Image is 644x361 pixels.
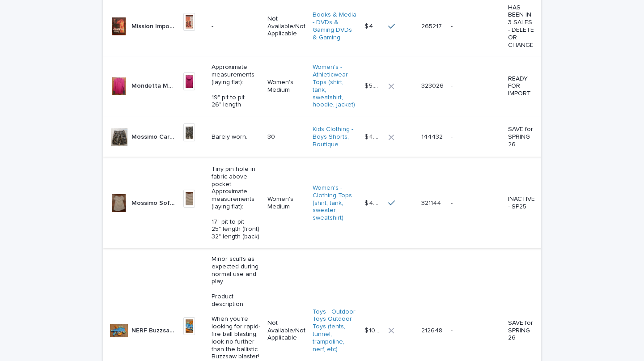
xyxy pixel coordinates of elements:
p: 265217 [421,21,444,30]
p: SAVE for SPRING 26 [508,319,535,342]
p: HAS BEEN IN 3 SALES - DELETE OR CHANGE [508,4,535,49]
p: - [451,81,454,90]
p: Women's Medium [267,195,305,211]
p: Not Available/Not Applicable [267,15,305,38]
p: Mossimo Cargo Shorts - Green Camo Boys or Men's 30 Waist (MEASUREMENTS IN PHOTOS) 30 [131,132,178,141]
p: - [451,132,454,141]
a: Women's - Athleticwear Tops (shirt, tank, sweatshirt, hoodie, jacket) [313,64,357,109]
p: INACTIVE - SP25 [508,195,535,211]
p: Women's Medium [267,79,305,94]
p: $ 5.00 [364,81,382,90]
p: Approximate measurements (laying flat): 19" pit to pit 26" length [212,64,260,109]
tr: Mondetta MPG Sport Running Athletic Active 1/4 Zip Long Sleeve Hoodie - Fuschia Pink Women's Medi... [103,56,549,116]
p: Mission Impossible 2 DVD Movie [131,21,178,30]
p: - [451,21,454,30]
a: Women's - Clothing Tops (shirt, tank, sweater, sweatshirt) [313,184,357,222]
p: NERF Buzzsaw Ball Blaster & 2 Balls [131,325,178,335]
p: Mondetta MPG Sport Running Athletic Active 1/4 Zip Long Sleeve Hoodie - Fuschia Pink Women's Medi... [131,81,178,90]
p: READY FOR IMPORT [508,75,535,98]
p: 212648 [421,325,444,335]
p: 321144 [421,198,443,207]
p: $ 10.00 [364,325,382,335]
p: $ 4.00 [364,132,382,141]
p: 323026 [421,81,445,90]
p: Barely worn. [212,133,260,141]
p: 144432 [421,132,445,141]
p: Tiny pin hole in fabric above pocket. Approximate measurements (laying flat): 17" pit to pit 25" ... [212,166,260,241]
p: 30 [267,133,305,141]
tr: Mossimo Cargo Shorts - Green Camo Boys or Men's 30 Waist (MEASUREMENTS IN PHOTOS) 30Mossimo Cargo... [103,116,549,158]
p: - [212,23,260,30]
a: Books & Media - DVDs & Gaming DVDs & Gaming [313,11,357,41]
a: Kids Clothing - Boys Shorts, Boutique [313,126,357,148]
tr: Mossimo Soft Stretch High Low Short Sleeve Tunic - Gray & White Striped Women's Medium (MEASUREME... [103,158,549,248]
p: SAVE for SPRING 26 [508,126,535,148]
p: Mossimo Soft Stretch High Low Short Sleeve Tunic - Gray & White Striped Women's Medium (MEASUREME... [131,198,178,207]
p: Not Available/Not Applicable [267,319,305,342]
p: - [451,325,454,335]
p: $ 4.00 [364,198,382,207]
p: - [451,198,454,207]
p: $ 4.00 [364,21,382,30]
a: Toys - Outdoor Toys Outdoor Toys (tents, tunnel, trampoline, nerf, etc) [313,308,357,353]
